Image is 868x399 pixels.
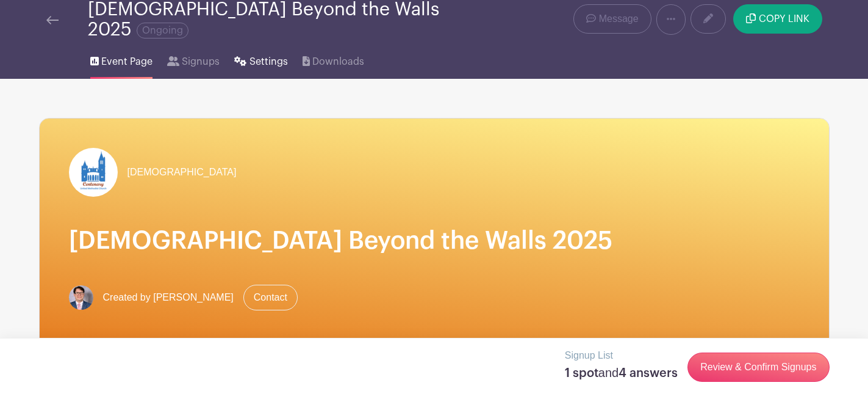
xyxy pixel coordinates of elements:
span: and [598,366,619,379]
a: Signups [167,40,220,79]
h5: 1 spot 4 answers [565,365,678,381]
img: CUMC%20DRAFT%20LOGO.png [69,148,118,197]
a: Message [573,4,651,34]
span: Ongoing [137,23,188,38]
span: Message [599,12,639,26]
span: Settings [249,54,288,69]
button: COPY LINK [733,4,822,34]
a: Event Page [90,40,152,79]
span: Downloads [312,54,364,69]
span: Created by [PERSON_NAME] [103,290,234,305]
span: Signups [182,54,220,69]
a: Contact [243,285,298,310]
span: Event Page [101,54,152,69]
a: Settings [234,40,287,79]
span: [DEMOGRAPHIC_DATA] [127,165,237,180]
span: COPY LINK [759,14,809,24]
h1: [DEMOGRAPHIC_DATA] Beyond the Walls 2025 [69,226,800,255]
a: Review & Confirm Signups [687,353,829,382]
img: T.%20Moore%20Headshot%202024.jpg [69,285,93,310]
a: Downloads [303,40,364,79]
p: Signup List [565,348,678,363]
img: back-arrow-29a5d9b10d5bd6ae65dc969a981735edf675c4d7a1fe02e03b50dbd4ba3cdb55.svg [46,16,59,24]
